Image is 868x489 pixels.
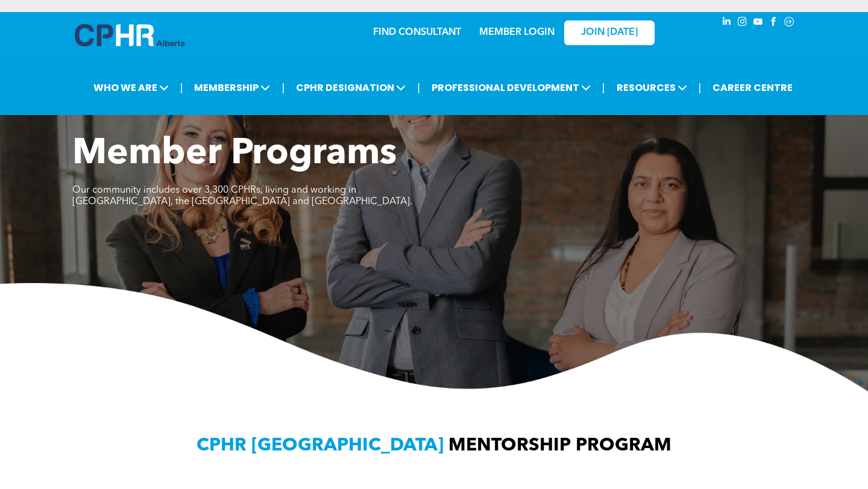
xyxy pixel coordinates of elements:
li: | [281,75,285,100]
a: FIND CONSULTANT [373,28,461,37]
a: youtube [751,15,764,31]
span: JOIN [DATE] [581,27,638,39]
a: Social network [782,15,796,31]
span: Member Programs [72,136,397,172]
span: RESOURCES [613,76,691,99]
li: | [699,75,702,100]
a: CAREER CENTRE [709,76,796,99]
a: instagram [735,15,749,31]
span: WHO WE ARE [90,76,172,99]
span: Our community includes over 3,300 CPHRs, living and working in [GEOGRAPHIC_DATA], the [GEOGRAPHIC... [72,185,412,207]
span: CPHR [GEOGRAPHIC_DATA] [197,437,444,455]
li: | [180,75,183,100]
span: MEMBERSHIP [190,76,274,99]
a: facebook [767,15,780,31]
li: | [602,75,605,100]
li: | [417,75,420,100]
span: MENTORSHIP PROGRAM [448,437,671,455]
img: A blue and white logo for cp alberta [75,24,184,46]
a: JOIN [DATE] [564,20,655,45]
a: linkedin [720,15,733,31]
span: CPHR DESIGNATION [292,76,409,99]
span: PROFESSIONAL DEVELOPMENT [428,76,594,99]
a: MEMBER LOGIN [479,28,555,37]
